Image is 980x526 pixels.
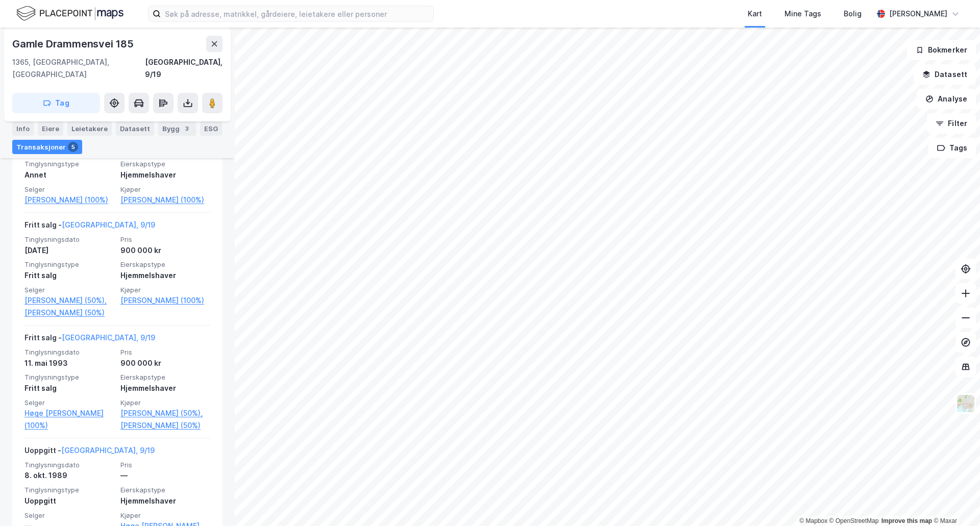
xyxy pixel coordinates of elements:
div: Gamle Drammensvei 185 [12,36,136,52]
span: Tinglysningsdato [24,461,114,469]
a: [GEOGRAPHIC_DATA], 9/19 [62,333,155,342]
a: [PERSON_NAME] (50%), [120,407,210,419]
div: Fritt salg - [24,332,155,348]
span: Tinglysningstype [24,486,114,494]
div: Hjemmelshaver [120,169,210,181]
div: Bygg [158,121,196,136]
div: Transaksjoner [12,140,82,154]
span: Tinglysningsdato [24,235,114,244]
div: Hjemmelshaver [120,382,210,394]
a: [GEOGRAPHIC_DATA], 9/19 [61,446,155,455]
a: Høge [PERSON_NAME] (100%) [24,407,114,432]
div: Hjemmelshaver [120,495,210,507]
span: Eierskapstype [120,486,210,494]
div: 900 000 kr [120,244,210,257]
span: Tinglysningstype [24,373,114,382]
a: [PERSON_NAME] (50%), [24,294,114,307]
a: Mapbox [799,517,827,524]
div: Fritt salg [24,269,114,282]
a: [PERSON_NAME] (50%) [120,419,210,432]
span: Kjøper [120,185,210,194]
div: 900 000 kr [120,357,210,369]
span: Selger [24,185,114,194]
span: Selger [24,398,114,407]
div: Datasett [116,121,154,136]
a: [PERSON_NAME] (50%) [24,307,114,319]
span: Selger [24,511,114,520]
button: Tags [928,138,976,158]
div: [DATE] [24,244,114,257]
div: 5 [68,142,78,152]
div: Leietakere [67,121,112,136]
span: Tinglysningstype [24,260,114,269]
div: Mine Tags [785,8,821,20]
div: Fritt salg - [24,219,155,235]
div: Uoppgitt - [24,444,155,461]
div: Info [12,121,34,136]
span: Tinglysningsdato [24,348,114,357]
div: 8. okt. 1989 [24,469,114,482]
span: Pris [120,235,210,244]
img: Z [956,394,975,413]
span: Pris [120,348,210,357]
a: [PERSON_NAME] (100%) [120,294,210,307]
div: Kontrollprogram for chat [929,477,980,526]
div: 11. mai 1993 [24,357,114,369]
span: Kjøper [120,286,210,294]
div: Eiere [38,121,63,136]
div: Fritt salg [24,382,114,394]
button: Filter [927,113,976,134]
div: ESG [200,121,222,136]
div: Kart [748,8,762,20]
div: 1365, [GEOGRAPHIC_DATA], [GEOGRAPHIC_DATA] [12,56,145,81]
span: Kjøper [120,511,210,520]
span: Eierskapstype [120,160,210,168]
span: Tinglysningstype [24,160,114,168]
div: Uoppgitt [24,495,114,507]
div: 3 [182,123,192,134]
div: Bolig [844,8,862,20]
a: [PERSON_NAME] (100%) [24,194,114,206]
a: [PERSON_NAME] (100%) [120,194,210,206]
div: Annet [24,169,114,181]
input: Søk på adresse, matrikkel, gårdeiere, leietakere eller personer [161,6,433,21]
a: OpenStreetMap [829,517,879,524]
a: Improve this map [881,517,932,524]
div: [PERSON_NAME] [889,8,947,20]
button: Datasett [914,64,976,85]
div: — [120,469,210,482]
button: Bokmerker [907,40,976,60]
img: logo.f888ab2527a4732fd821a326f86c7f29.svg [16,5,124,22]
span: Eierskapstype [120,373,210,382]
a: [GEOGRAPHIC_DATA], 9/19 [62,220,155,229]
div: [GEOGRAPHIC_DATA], 9/19 [145,56,223,81]
span: Kjøper [120,398,210,407]
div: Hjemmelshaver [120,269,210,282]
iframe: Chat Widget [929,477,980,526]
button: Tag [12,93,100,113]
span: Eierskapstype [120,260,210,269]
span: Selger [24,286,114,294]
span: Pris [120,461,210,469]
button: Analyse [917,89,976,109]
